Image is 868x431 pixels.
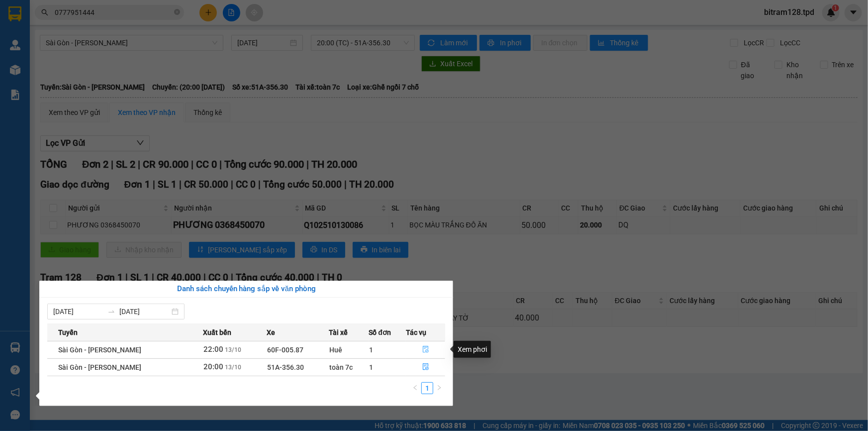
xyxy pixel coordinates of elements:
[329,344,369,355] div: Huê
[47,283,445,295] div: Danh sách chuyến hàng sắp về văn phòng
[433,382,445,394] button: right
[422,383,433,394] a: 1
[267,363,304,371] span: 51A-356.30
[421,382,433,394] li: 1
[329,327,348,338] span: Tài xế
[406,342,445,358] button: file-done
[203,362,223,371] span: 20:00
[53,306,103,317] input: Từ ngày
[369,327,391,338] span: Số đơn
[119,306,170,317] input: Đến ngày
[329,362,369,373] div: toàn 7c
[107,308,115,316] span: swap-right
[58,327,78,338] span: Tuyến
[436,385,442,391] span: right
[406,327,426,338] span: Tác vụ
[406,359,445,375] button: file-done
[422,363,429,371] span: file-done
[225,346,241,353] span: 13/10
[369,363,373,371] span: 1
[409,382,421,394] button: left
[433,382,445,394] li: Next Page
[409,382,421,394] li: Previous Page
[203,345,223,354] span: 22:00
[369,346,373,354] span: 1
[412,385,418,391] span: left
[422,346,429,354] span: file-done
[267,327,275,338] span: Xe
[107,308,115,316] span: to
[454,341,491,358] div: Xem phơi
[267,346,303,354] span: 60F-005.87
[58,346,141,354] span: Sài Gòn - [PERSON_NAME]
[225,364,241,371] span: 13/10
[58,363,141,371] span: Sài Gòn - [PERSON_NAME]
[203,327,231,338] span: Xuất bến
